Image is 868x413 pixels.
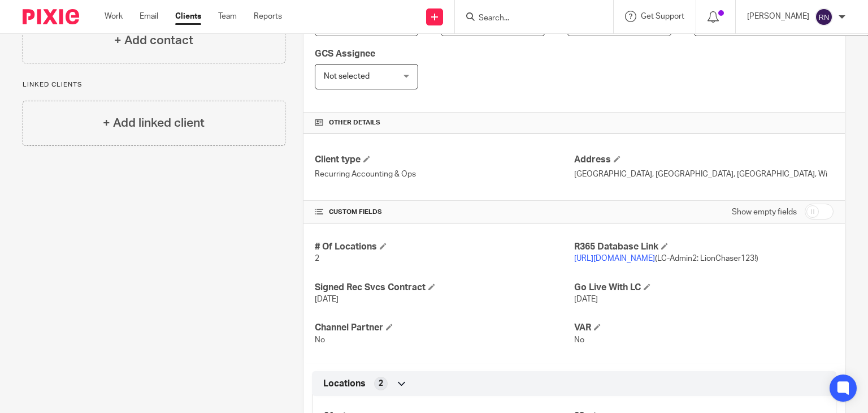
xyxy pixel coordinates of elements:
span: Not selected [324,72,370,80]
img: Pixie [23,9,79,24]
a: Email [140,11,158,22]
h4: + Add contact [114,32,193,49]
h4: + Add linked client [103,114,205,132]
span: [DATE] [315,295,338,303]
h4: VAR [574,322,834,334]
h4: Address [574,154,834,166]
h4: Signed Rec Svcs Contract [315,282,574,294]
span: GCS Assignee [315,49,375,58]
label: Show empty fields [732,206,797,218]
p: [PERSON_NAME] [747,11,809,22]
span: [DATE] [574,295,598,303]
h4: CUSTOM FIELDS [315,208,574,217]
input: Search [478,14,579,24]
span: (LC-Admin2: LionChaser123!) [574,255,758,263]
span: 2 [379,378,383,389]
h4: # Of Locations [315,241,574,253]
span: Locations [323,378,366,390]
span: 2 [315,255,319,263]
span: Get Support [641,12,684,20]
a: Work [105,11,123,22]
h4: Go Live With LC [574,282,834,294]
h4: Channel Partner [315,322,574,334]
a: [URL][DOMAIN_NAME] [574,255,655,263]
h4: R365 Database Link [574,241,834,253]
span: No [574,336,584,344]
p: [GEOGRAPHIC_DATA], [GEOGRAPHIC_DATA], [GEOGRAPHIC_DATA], Wi [574,169,834,180]
a: Team [218,11,237,22]
a: Reports [254,11,282,22]
h4: Client type [315,154,574,166]
p: Linked clients [23,80,285,89]
a: Clients [175,11,201,22]
span: Other details [329,118,380,127]
img: svg%3E [815,8,833,26]
span: No [315,336,325,344]
p: Recurring Accounting & Ops [315,169,574,180]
